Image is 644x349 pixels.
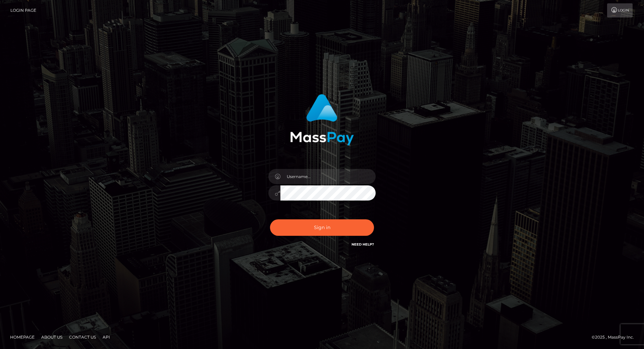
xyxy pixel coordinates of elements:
[280,169,376,184] input: Username...
[10,3,36,17] a: Login Page
[592,334,639,341] div: © 2025 , MassPay Inc.
[270,219,374,236] button: Sign in
[290,94,354,145] img: MassPay Login
[352,242,374,247] a: Need Help?
[7,332,37,342] a: Homepage
[607,3,633,17] a: Login
[100,332,113,342] a: API
[39,332,65,342] a: About Us
[66,332,99,342] a: Contact Us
